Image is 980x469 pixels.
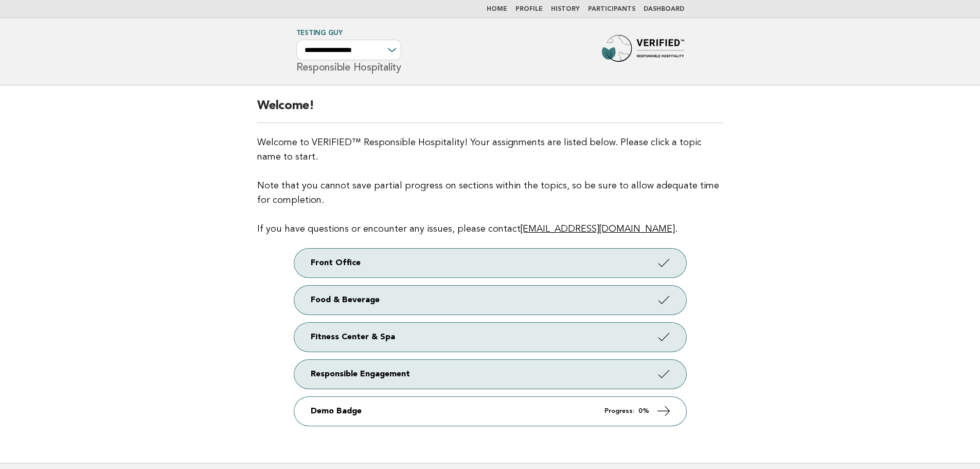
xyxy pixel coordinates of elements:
h2: Welcome! [257,98,723,123]
a: Dashboard [644,6,684,12]
a: Testing Guy [296,30,343,37]
p: Welcome to VERIFIED™ Responsible Hospitality! Your assignments are listed below. Please click a t... [257,135,723,236]
a: Home [487,6,507,12]
a: Participants [588,6,635,12]
strong: 0% [638,408,649,414]
img: Forbes Travel Guide [602,35,684,68]
a: History [551,6,580,12]
a: Fitness Center & Spa [294,323,686,352]
a: Front Office [294,249,686,277]
a: [EMAIL_ADDRESS][DOMAIN_NAME] [521,224,675,234]
a: Demo Badge Progress: 0% [294,397,686,426]
a: Responsible Engagement [294,360,686,389]
a: Profile [515,6,543,12]
em: Progress: [604,408,634,414]
h1: Responsible Hospitality [296,30,401,73]
a: Food & Beverage [294,286,686,315]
